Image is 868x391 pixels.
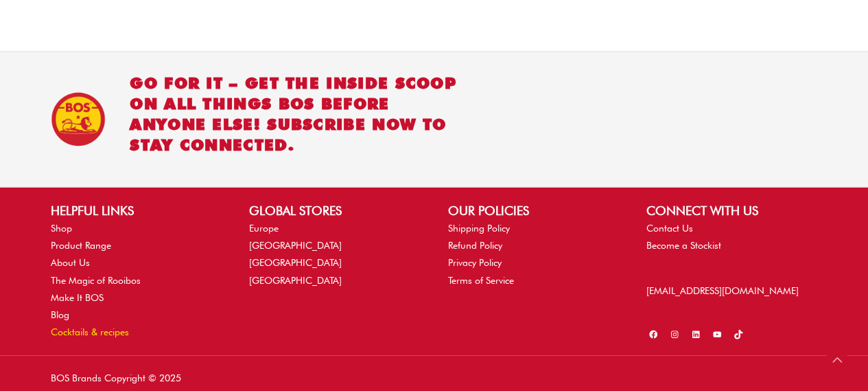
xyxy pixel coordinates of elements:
[249,201,420,220] h2: GLOBAL STORES
[448,257,502,268] a: Privacy Policy
[37,370,434,388] div: BOS Brands Copyright © 2025
[51,326,129,337] a: Cocktails & recipes
[51,275,141,286] a: The Magic of Rooibos
[51,223,72,234] a: Shop
[448,275,514,286] a: Terms of Service
[249,223,279,234] a: Europe
[51,201,222,220] h2: HELPFUL LINKS
[51,92,106,147] img: BOS Ice Tea
[448,240,502,251] a: Refund Policy
[646,201,817,220] h2: CONNECT WITH US
[646,240,721,251] a: Become a Stockist
[646,223,693,234] a: Contact Us
[51,240,111,251] a: Product Range
[130,73,463,155] h2: Go for it – get the inside scoop on all things BOS before anyone else! Subscribe now to stay conn...
[646,285,799,296] a: [EMAIL_ADDRESS][DOMAIN_NAME]
[51,257,90,268] a: About Us
[51,309,69,320] a: Blog
[249,240,342,251] a: [GEOGRAPHIC_DATA]
[448,223,510,234] a: Shipping Policy
[51,220,222,341] nav: HELPFUL LINKS
[646,220,817,254] nav: CONNECT WITH US
[51,292,104,303] a: Make It BOS
[249,220,420,289] nav: GLOBAL STORES
[448,220,619,289] nav: OUR POLICIES
[249,257,342,268] a: [GEOGRAPHIC_DATA]
[448,201,619,220] h2: OUR POLICIES
[249,275,342,286] a: [GEOGRAPHIC_DATA]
